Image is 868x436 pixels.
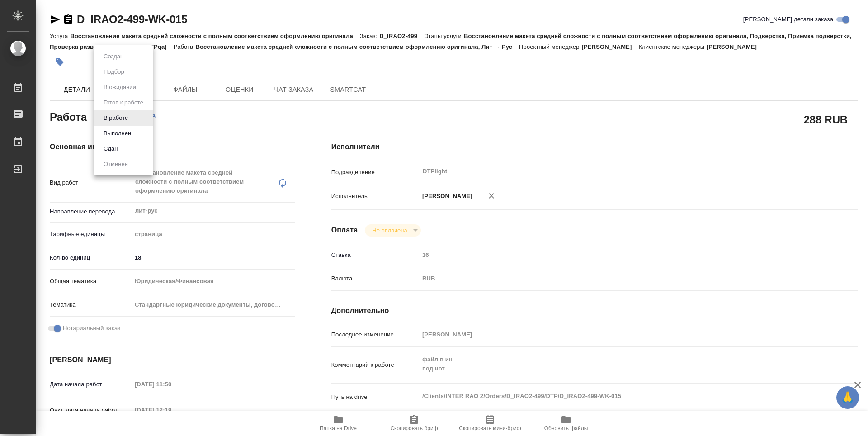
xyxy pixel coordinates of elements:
button: Сдан [101,144,120,154]
button: В работе [101,113,131,123]
button: Отменен [101,159,131,169]
button: Выполнен [101,128,134,138]
button: Создан [101,52,126,62]
button: Подбор [101,67,127,77]
button: В ожидании [101,82,139,92]
button: Готов к работе [101,98,146,108]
